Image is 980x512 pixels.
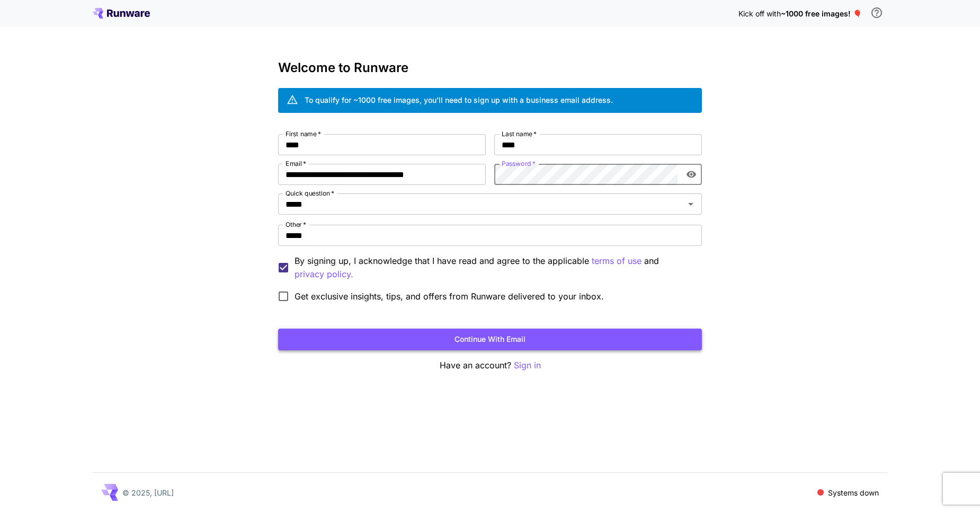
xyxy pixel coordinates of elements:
button: Sign in [514,359,541,372]
span: ~1000 free images! 🎈 [781,9,862,18]
p: By signing up, I acknowledge that I have read and agree to the applicable and [295,254,693,281]
p: Systems down [828,487,879,498]
label: Quick question [286,189,334,198]
label: Last name [502,129,537,138]
button: Continue with email [278,329,702,350]
p: privacy policy. [295,268,353,281]
span: Kick off with [738,9,781,18]
button: By signing up, I acknowledge that I have read and agree to the applicable terms of use and [295,268,353,281]
button: In order to qualify for free credit, you need to sign up with a business email address and click ... [866,2,887,23]
span: Get exclusive insights, tips, and offers from Runware delivered to your inbox. [295,290,604,303]
label: Other [286,220,306,229]
button: toggle password visibility [682,165,701,184]
button: Open [683,197,698,211]
p: © 2025, [URL] [122,487,174,498]
button: By signing up, I acknowledge that I have read and agree to the applicable and privacy policy. [592,254,642,268]
div: To qualify for ~1000 free images, you’ll need to sign up with a business email address. [305,94,613,105]
h3: Welcome to Runware [278,60,702,75]
label: Email [286,159,306,168]
label: Password [502,159,536,168]
label: First name [286,129,321,138]
p: terms of use [592,254,642,268]
p: Have an account? [278,359,702,372]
